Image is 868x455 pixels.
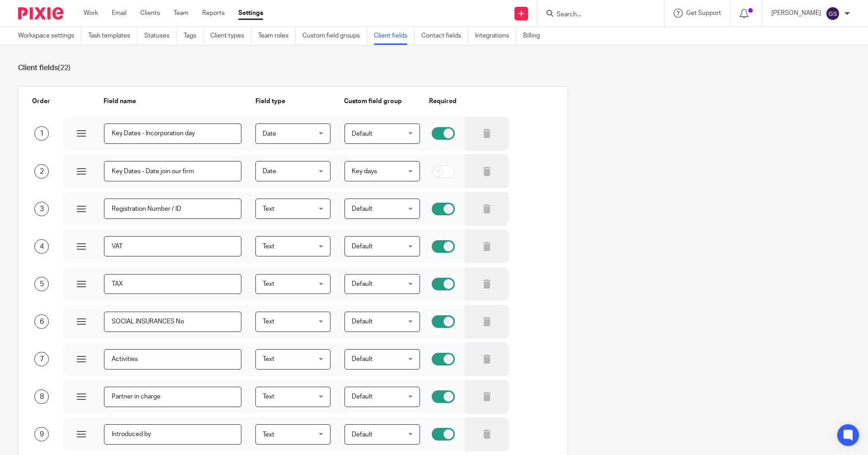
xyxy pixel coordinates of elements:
[302,27,367,45] a: Custom field groups
[263,356,274,362] span: Text
[352,431,373,438] span: Default
[34,202,49,216] div: 3
[104,312,241,332] input: Field group name
[352,168,377,175] span: Key days
[18,27,81,45] a: Workspace settings
[104,199,241,219] input: Field group name
[686,10,721,16] span: Get Support
[184,27,203,45] a: Tags
[374,27,415,45] a: Client fields
[352,318,373,325] span: Default
[263,131,276,137] span: Date
[202,9,225,18] a: Reports
[263,243,274,250] span: Text
[174,9,189,18] a: Team
[826,6,840,21] img: svg%3E
[34,164,49,179] div: 2
[34,239,49,254] div: 4
[34,352,49,366] div: 7
[352,131,373,137] span: Default
[84,9,98,18] a: Work
[210,27,251,45] a: Client types
[18,7,63,19] img: Pixie
[263,431,274,438] span: Text
[88,27,137,45] a: Task templates
[429,97,457,106] label: Required
[238,9,263,18] a: Settings
[34,427,49,441] div: 9
[140,9,160,18] a: Clients
[34,389,49,404] div: 8
[255,97,285,106] label: Field type
[263,393,274,400] span: Text
[258,27,296,45] a: Team roles
[263,318,274,325] span: Text
[352,281,373,287] span: Default
[104,161,241,181] input: Field group name
[18,63,850,73] h1: Client fields
[344,97,402,106] label: Custom field group
[104,349,241,370] input: Field group name
[263,168,276,175] span: Date
[34,277,49,291] div: 5
[104,424,241,445] input: Field group name
[352,356,373,362] span: Default
[104,236,241,256] input: Field group name
[34,314,49,329] div: 6
[421,27,468,45] a: Contact fields
[475,27,516,45] a: Integrations
[352,393,373,400] span: Default
[352,206,373,212] span: Default
[32,97,50,106] label: Order
[97,97,136,106] label: Field name
[523,27,547,45] a: Billing
[104,387,241,407] input: Field group name
[112,9,127,18] a: Email
[58,64,71,71] span: (22)
[352,243,373,250] span: Default
[104,274,241,294] input: Field group name
[771,9,821,18] p: [PERSON_NAME]
[104,123,241,144] input: Field group name
[263,206,274,212] span: Text
[144,27,177,45] a: Statuses
[556,11,637,19] input: Search
[263,281,274,287] span: Text
[34,126,49,141] div: 1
